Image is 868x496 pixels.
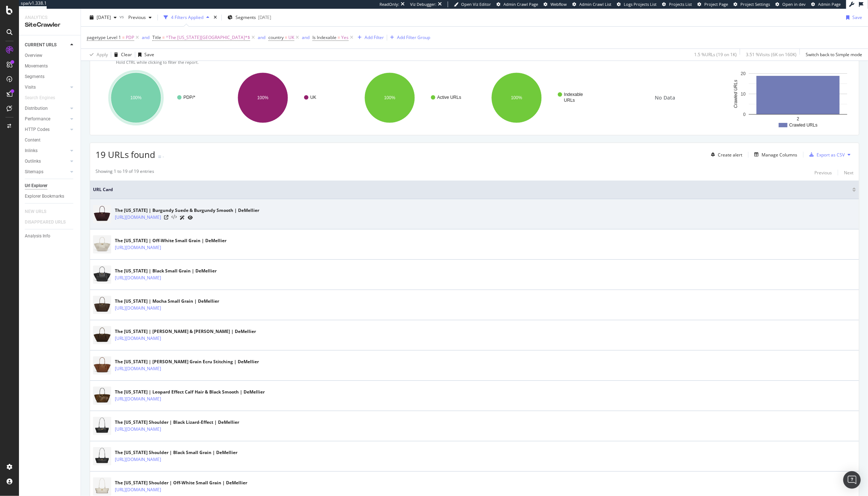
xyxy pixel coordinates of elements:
[25,105,48,112] div: Distribution
[164,215,168,220] a: Visit Online Page
[741,92,746,97] text: 10
[746,51,797,58] div: 3.51 % Visits ( 6K on 160K )
[115,389,265,395] div: The [US_STATE] | Leopard Effect Calf Hair & Black Smooth | DeMellier
[25,208,46,216] div: NEW URLS
[454,1,491,7] a: Open Viz Editor
[144,51,154,58] div: Save
[93,235,111,253] img: main image
[697,1,728,7] a: Project Page
[135,49,154,61] button: Save
[25,73,75,81] a: Segments
[96,66,219,129] svg: A chart.
[115,305,161,312] a: [URL][DOMAIN_NAME]
[669,1,692,7] span: Projects List
[87,12,120,23] button: [DATE]
[87,49,108,61] button: Apply
[115,268,217,274] div: The [US_STATE] | Black Small Grain | DeMellier
[25,168,43,176] div: Sitemaps
[775,1,806,7] a: Open in dev
[285,34,287,40] span: =
[564,92,583,97] text: Indexable
[115,480,247,486] div: The [US_STATE] Shoulder | Off-White Small Grain | DeMellier
[25,94,55,102] div: Search Engines
[544,1,567,7] a: Webflow
[25,232,50,240] div: Analysis Info
[803,49,862,61] button: Switch back to Simple mode
[741,71,746,76] text: 20
[25,136,75,144] a: Content
[782,1,806,7] span: Open in dev
[341,32,349,43] span: Yes
[730,66,853,129] div: A chart.
[93,205,111,223] img: main image
[579,1,611,7] span: Admin Crawl List
[93,477,111,496] img: main image
[550,1,567,7] span: Webflow
[93,186,851,193] span: URL Card
[288,32,294,43] span: UK
[25,218,73,226] a: DISAPPEARED URLS
[25,147,68,155] a: Inlinks
[25,52,75,59] a: Overview
[617,1,657,7] a: Logs Projects List
[410,1,436,7] div: Viz Debugger:
[461,1,491,7] span: Open Viz Editor
[93,326,111,344] img: main image
[152,34,161,40] span: Title
[25,52,42,59] div: Overview
[355,33,384,42] button: Add Filter
[142,34,149,40] div: and
[25,208,54,216] a: NEW URLS
[797,116,799,121] text: 2
[365,34,384,40] div: Add Filter
[25,158,41,165] div: Outlinks
[25,94,62,102] a: Search Engines
[338,34,340,40] span: =
[115,298,219,305] div: The [US_STATE] | Mocha Small Grain | DeMellier
[740,1,770,7] span: Project Settings
[115,395,161,403] a: [URL][DOMAIN_NAME]
[161,12,212,23] button: 4 Filters Applied
[25,62,48,70] div: Movements
[25,105,68,112] a: Distribution
[843,471,861,489] div: Open Intercom Messenger
[171,14,203,20] div: 4 Filters Applied
[814,170,832,176] div: Previous
[817,152,845,158] div: Export as CSV
[572,1,611,7] a: Admin Crawl List
[180,214,185,221] a: AI Url Details
[718,152,742,158] div: Create alert
[25,41,68,49] a: CURRENT URLS
[183,95,195,100] text: PDP/*
[222,66,346,129] svg: A chart.
[25,84,36,91] div: Visits
[762,152,797,158] div: Manage Columns
[25,126,68,133] a: HTTP Codes
[302,34,310,40] div: and
[708,149,742,160] button: Create alert
[25,62,75,70] a: Movements
[25,21,75,29] div: SiteCrawler
[503,1,538,7] span: Admin Crawl Page
[93,417,111,435] img: main image
[115,419,239,426] div: The [US_STATE] Shoulder | Black Lizard-Effect | DeMellier
[312,34,336,40] span: Is Indexable
[564,98,575,103] text: URLs
[121,51,132,58] div: Clear
[125,14,146,20] span: Previous
[166,32,250,43] span: ^The [US_STATE][GEOGRAPHIC_DATA]*$
[624,1,657,7] span: Logs Projects List
[25,232,75,240] a: Analysis Info
[236,14,256,20] span: Segments
[171,215,177,220] button: View HTML Source
[844,168,853,177] button: Next
[379,1,399,7] div: ReadOnly:
[704,1,728,7] span: Project Page
[25,193,75,200] a: Explorer Bookmarks
[397,34,430,40] div: Add Filter Group
[384,95,396,100] text: 100%
[115,214,161,221] a: [URL][DOMAIN_NAME]
[814,168,832,177] button: Previous
[25,73,44,81] div: Segments
[93,447,111,465] img: main image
